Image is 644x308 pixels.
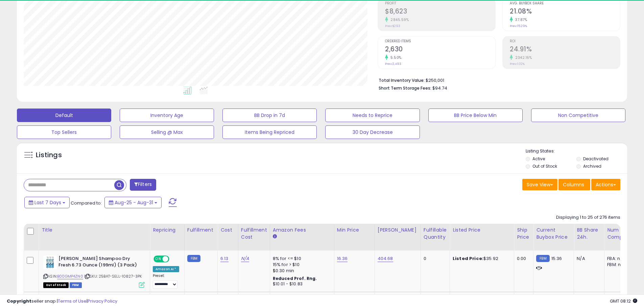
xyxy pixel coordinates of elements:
span: Profit [385,2,495,5]
a: Privacy Policy [88,298,117,304]
small: Prev: 2,493 [385,62,401,66]
small: Prev: 1.02% [510,62,525,66]
button: Aug-25 - Aug-31 [104,197,162,208]
span: OFF [168,256,179,262]
button: Items Being Repriced [222,125,317,139]
div: FBA: n/a [607,256,629,262]
span: FBM [70,282,82,288]
div: ASIN: [43,256,145,287]
h2: 21.08% [510,7,620,17]
span: Avg. Buybox Share [510,2,620,5]
small: FBM [536,255,549,262]
button: Columns [558,179,590,190]
small: Amazon Fees. [273,234,277,240]
div: seller snap | | [7,298,117,305]
div: $0.30 min [273,268,329,274]
div: Fulfillable Quantity [424,227,447,241]
b: Reduced Prof. Rng. [273,276,317,281]
div: BB Share 24h. [577,227,601,241]
div: Ship Price [517,227,530,241]
small: 5.50% [388,55,402,60]
button: Save View [522,179,557,190]
label: Active [532,156,545,162]
span: Compared to: [71,200,102,206]
button: Filters [130,179,156,191]
small: FBM [187,255,200,262]
div: Preset: [153,274,179,289]
span: | SKU: 25BAT-SELL-10827-3PK [84,274,142,279]
a: 6.13 [220,255,229,262]
div: FBM: n/a [607,262,629,268]
small: Prev: $293 [385,24,400,28]
div: Fulfillment [187,227,215,234]
span: Ordered Items [385,40,495,43]
div: 0.00 [517,256,528,262]
button: Needs to Reprice [325,109,420,122]
span: Aug-25 - Aug-31 [115,199,153,206]
button: Actions [591,179,620,190]
button: Selling @ Max [120,125,214,139]
div: N/A [577,256,599,262]
small: 37.87% [513,17,527,22]
a: 16.36 [337,255,348,262]
h2: 24.91% [510,45,620,54]
div: Displaying 1 to 25 of 276 items [556,214,620,221]
div: Fulfillment Cost [241,227,267,241]
button: Inventory Age [120,109,214,122]
label: Out of Stock [532,163,557,169]
div: 15% for > $10 [273,262,329,268]
div: Min Price [337,227,372,234]
a: Terms of Use [58,298,87,304]
label: Archived [583,163,601,169]
label: Deactivated [583,156,609,162]
span: Last 7 Days [34,199,61,206]
div: 8% for <= $10 [273,256,329,262]
span: 15.36 [551,255,562,262]
b: [PERSON_NAME] Shampoo Dry Fresh 6.73 Ounce (199ml) (3 Pack) [58,256,141,270]
a: N/A [241,255,249,262]
button: 30 Day Decrease [325,125,420,139]
small: 2342.16% [513,55,532,60]
div: [PERSON_NAME] [378,227,418,234]
div: Cost [220,227,235,234]
div: Listed Price [453,227,511,234]
a: B00GMP4ZN0 [57,274,83,279]
span: ROI [510,40,620,43]
span: 2025-09-8 08:12 GMT [610,298,637,304]
div: 0 [424,256,445,262]
div: Amazon Fees [273,227,331,234]
div: Current Buybox Price [536,227,571,241]
button: Default [17,109,111,122]
a: 404.68 [378,255,393,262]
b: Total Inventory Value: [379,77,425,83]
li: $250,001 [379,76,615,84]
span: ON [154,256,163,262]
div: $10.01 - $10.83 [273,281,329,287]
button: BB Drop in 7d [222,109,317,122]
small: 2845.59% [388,17,409,22]
div: Num of Comp. [607,227,632,241]
button: Top Sellers [17,125,111,139]
p: Listing States: [526,148,627,155]
button: BB Price Below Min [428,109,523,122]
div: Amazon AI * [153,266,179,272]
button: Last 7 Days [24,197,70,208]
small: Prev: 15.29% [510,24,527,28]
img: 51C9sFpjj0L._SL40_.jpg [43,256,57,269]
div: $35.92 [453,256,509,262]
span: All listings that are currently out of stock and unavailable for purchase on Amazon [43,282,69,288]
span: $94.74 [432,85,447,91]
h2: 2,630 [385,45,495,54]
h2: $8,623 [385,7,495,17]
span: Columns [563,181,584,188]
strong: Copyright [7,298,31,304]
div: Title [42,227,147,234]
b: Short Term Storage Fees: [379,85,431,91]
h5: Listings [36,150,62,160]
div: Repricing [153,227,182,234]
b: Listed Price: [453,255,483,262]
button: Non Competitive [531,109,625,122]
